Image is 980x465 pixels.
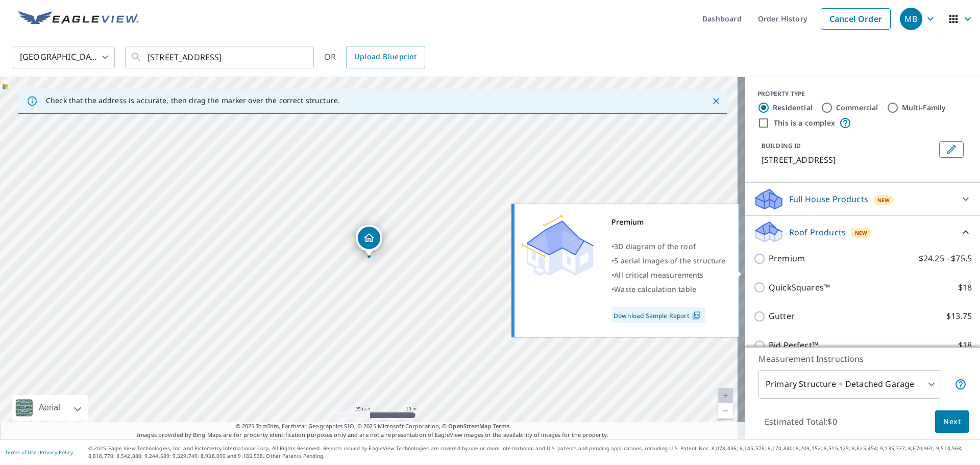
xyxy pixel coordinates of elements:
div: Primary Structure + Detached Garage [758,370,941,399]
span: 3D diagram of the roof [614,241,696,251]
p: Bid Perfect™ [769,339,818,352]
p: $13.75 [946,310,972,323]
p: $18 [958,281,972,294]
a: Terms [493,422,510,430]
div: Roof ProductsNew [753,220,972,244]
div: • [611,254,726,268]
p: QuickSquares™ [769,281,830,294]
div: PROPERTY TYPE [757,89,968,99]
div: • [611,282,726,297]
span: Waste calculation table [614,284,696,294]
div: Premium [611,215,726,229]
label: Commercial [836,103,878,113]
img: Premium [522,215,594,276]
button: Close [709,94,723,108]
button: Next [935,410,969,433]
p: Gutter [769,310,795,323]
label: Multi-Family [902,103,946,113]
span: New [855,229,868,237]
p: $18 [958,339,972,352]
a: Current Level 20, Zoom Out [718,403,733,419]
div: OR [324,46,425,68]
img: Pdf Icon [690,311,703,320]
div: • [611,239,726,254]
div: MB [900,8,922,30]
a: Terms of Use [5,449,37,456]
p: | [5,449,73,455]
div: Aerial [36,395,63,421]
p: $24.25 - $75.5 [919,252,972,265]
span: Next [943,415,961,428]
label: Residential [773,103,813,113]
a: OpenStreetMap [448,422,491,430]
div: Dropped pin, building 1, Residential property, 1529 Maplegrove Rd Cleveland, OH 44121 [356,225,382,256]
p: Estimated Total: $0 [756,410,845,433]
button: Edit building 1 [939,141,964,158]
p: Check that the address is accurate, then drag the marker over the correct structure. [46,96,340,105]
span: Your report will include the primary structure and a detached garage if one exists. [954,378,967,390]
p: Premium [769,252,805,265]
p: Full House Products [789,193,868,205]
div: Full House ProductsNew [753,187,972,211]
p: Roof Products [789,226,846,238]
span: New [877,196,890,204]
p: [STREET_ADDRESS] [762,154,935,166]
p: BUILDING ID [762,141,801,150]
a: Current Level 20, Zoom In Disabled [718,388,733,403]
a: Cancel Order [821,8,891,30]
span: Upload Blueprint [354,51,416,63]
div: [GEOGRAPHIC_DATA] [13,43,115,71]
label: This is a complex [774,118,835,128]
p: Measurement Instructions [758,353,967,365]
span: All critical measurements [614,270,703,280]
a: Download Sample Report [611,307,705,323]
input: Search by address or latitude-longitude [148,43,293,71]
p: © 2025 Eagle View Technologies, Inc. and Pictometry International Corp. All Rights Reserved. Repo... [88,445,975,460]
span: © 2025 TomTom, Earthstar Geographics SIO, © 2025 Microsoft Corporation, © [236,422,510,431]
div: • [611,268,726,282]
a: Upload Blueprint [346,46,425,68]
img: EV Logo [18,11,139,27]
span: 5 aerial images of the structure [614,256,725,265]
a: Privacy Policy [40,449,73,456]
div: Aerial [12,395,88,421]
